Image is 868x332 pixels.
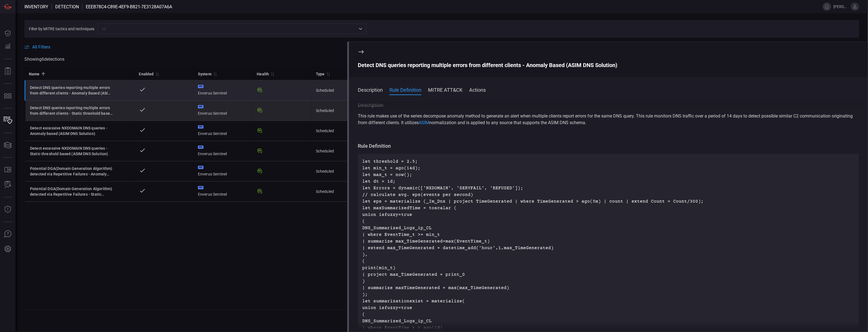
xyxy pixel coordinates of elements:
[325,71,331,76] span: Sort by Type ascending
[469,86,486,93] button: Actions
[419,120,429,125] a: ASIM
[357,25,364,33] button: Open
[32,44,50,50] span: All Filters
[198,105,248,116] div: Enverus Sentinel
[1,163,14,177] button: Rule Catalog
[1,242,14,256] button: Preferences
[198,105,203,108] div: MS
[29,27,94,31] span: Filter by MITRE tactics and techniques
[316,148,366,154] div: Scheduled
[358,62,859,68] div: Detect DNS queries reporting multiple errors from different clients - Anomaly Based (ASIM DNS Sol...
[389,86,421,93] button: Rule Definition
[316,108,366,113] div: Scheduled
[198,145,248,157] div: Enverus Sentinel
[30,145,113,157] div: Detect excessive NXDOMAIN DNS queries - Static threshold based (ASIM DNS Solution)
[86,4,172,9] span: Eeeb78c4-c89e-4ef9-b821-7e3128a07a6a
[154,71,160,76] span: Sort by Enabled descending
[24,57,64,62] span: Showing 6 detection s
[1,65,14,78] button: Reports
[198,166,248,177] div: Enverus Sentinel
[24,4,48,9] span: Inventory
[24,44,50,50] button: All Filters
[1,89,14,103] button: MITRE - Detection Posture
[269,71,276,76] span: Sort by Health ascending
[29,71,40,77] div: Name
[833,4,849,9] span: [PERSON_NAME].[PERSON_NAME]
[198,186,203,189] div: MS
[198,186,248,197] div: Enverus Sentinel
[99,25,356,32] input: All
[198,125,203,129] div: MS
[212,71,218,76] span: Sort by System ascending
[139,71,154,77] div: Enabled
[30,85,113,96] div: Detect DNS queries reporting multiple errors from different clients - Anomaly Based (ASIM DNS Sol...
[358,113,853,125] span: This rule makes use of the series decompose anomaly method to generate an alert when multiple cli...
[198,166,203,169] div: MS
[1,27,14,40] button: Dashboard
[257,71,269,77] div: Health
[358,143,859,149] div: Rule Definition
[316,71,325,77] div: Type
[55,4,79,9] span: Detection
[198,145,203,149] div: MS
[198,71,212,77] div: System
[198,125,248,136] div: Enverus Sentinel
[1,178,14,191] button: ALERT ANALYSIS
[316,128,366,134] div: Scheduled
[1,114,14,127] button: Inventory
[1,228,14,241] button: Ask Us A Question
[30,105,113,116] div: Detect DNS queries reporting multiple errors from different clients - Static threshold based (ASI...
[30,166,113,177] div: Potential DGA(Domain Generation Algorithm) detected via Repetitive Failures - Anomaly based (ASIM...
[316,189,366,194] div: Scheduled
[1,40,14,53] button: Detections
[316,168,366,174] div: Scheduled
[358,86,383,93] button: Description
[316,88,366,93] div: Scheduled
[30,186,113,197] div: Potential DGA(Domain Generation Algorithm) detected via Repetitive Failures - Static threshold ba...
[40,71,46,76] span: Sorted by Name ascending
[428,86,462,93] button: MITRE ATT&CK
[30,125,113,136] div: Detect excessive NXDOMAIN DNS queries - Anomaly based (ASIM DNS Solution)
[198,85,203,88] div: MS
[1,139,14,152] button: Cards
[1,203,14,216] button: Threat Intelligence
[198,85,248,96] div: Enverus Sentinel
